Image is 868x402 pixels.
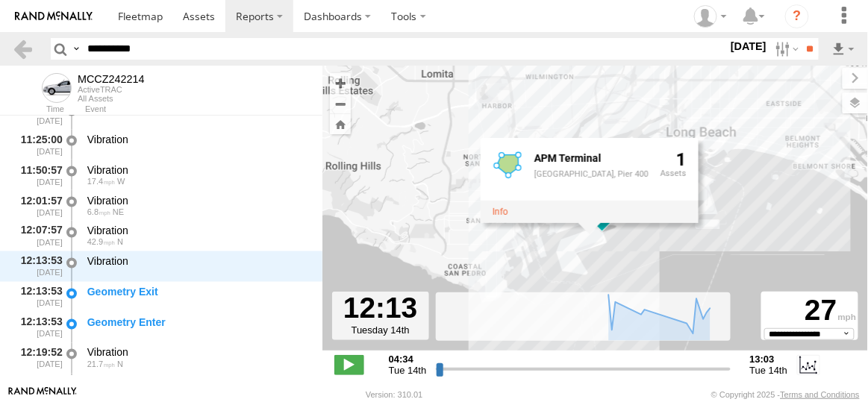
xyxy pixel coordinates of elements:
[87,360,115,369] span: 21.7
[785,4,809,28] i: ?
[117,238,123,247] span: Heading: 342
[750,365,788,376] span: Tue 14th Oct 2025
[750,354,788,365] strong: 13:03
[711,390,860,399] div: © Copyright 2025 -
[831,38,856,60] label: Export results as...
[330,114,351,134] button: Zoom Home
[12,192,64,219] div: 12:01:57 [DATE]
[85,106,322,113] div: Event
[87,207,110,216] span: 6.8
[534,152,648,163] div: Fence Name - APM Terminal
[12,314,64,342] div: 12:13:53 [DATE]
[12,106,64,113] div: Time
[87,346,308,359] div: Vibration
[12,38,34,60] a: Back to previous Page
[87,316,308,330] div: Geometry Enter
[87,224,308,238] div: Vibration
[330,93,351,114] button: Zoom out
[389,354,427,365] strong: 04:34
[78,94,145,103] div: All Assets
[389,365,427,376] span: Tue 14th Oct 2025
[87,177,115,186] span: 17.4
[12,131,64,159] div: 11:25:00 [DATE]
[78,85,145,94] div: ActiveTRAC
[12,345,64,372] div: 12:19:52 [DATE]
[117,360,123,369] span: Heading: 343
[12,283,64,311] div: 12:13:53 [DATE]
[689,5,732,28] div: Zulema McIntosch
[781,390,860,399] a: Terms and Conditions
[12,253,64,280] div: 12:13:53 [DATE]
[113,207,124,216] span: Heading: 64
[492,206,508,216] a: View fence details
[117,177,125,186] span: Heading: 250
[8,387,77,402] a: Visit our Website
[78,73,145,85] div: MCCZ242214 - View Asset History
[764,294,856,328] div: 27
[87,238,115,247] span: 42.9
[534,170,648,179] div: [GEOGRAPHIC_DATA], Pier 400
[12,161,64,189] div: 11:50:57 [DATE]
[769,38,802,60] label: Search Filter Options
[87,133,308,146] div: Vibration
[87,286,308,299] div: Geometry Exit
[330,73,351,93] button: Zoom in
[12,222,64,250] div: 12:07:57 [DATE]
[334,355,364,374] label: Play/Stop
[87,194,308,207] div: Vibration
[70,38,82,60] label: Search Query
[87,163,308,177] div: Vibration
[15,11,93,22] img: rand-logo.svg
[87,255,308,268] div: Vibration
[660,149,686,197] div: 1
[366,390,422,399] div: Version: 310.01
[728,38,769,54] label: [DATE]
